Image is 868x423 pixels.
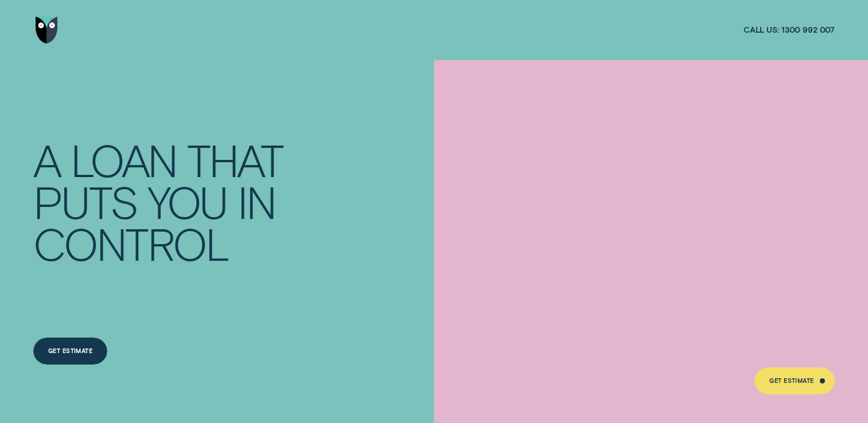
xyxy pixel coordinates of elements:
h4: A LOAN THAT PUTS YOU IN CONTROL [33,139,294,265]
a: Get Estimate [33,338,108,365]
a: Get Estimate [754,367,835,394]
span: Call us: [744,25,779,35]
a: Call us:1300 992 007 [744,25,835,35]
span: 1300 992 007 [781,25,835,35]
img: Wisr [36,17,58,44]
